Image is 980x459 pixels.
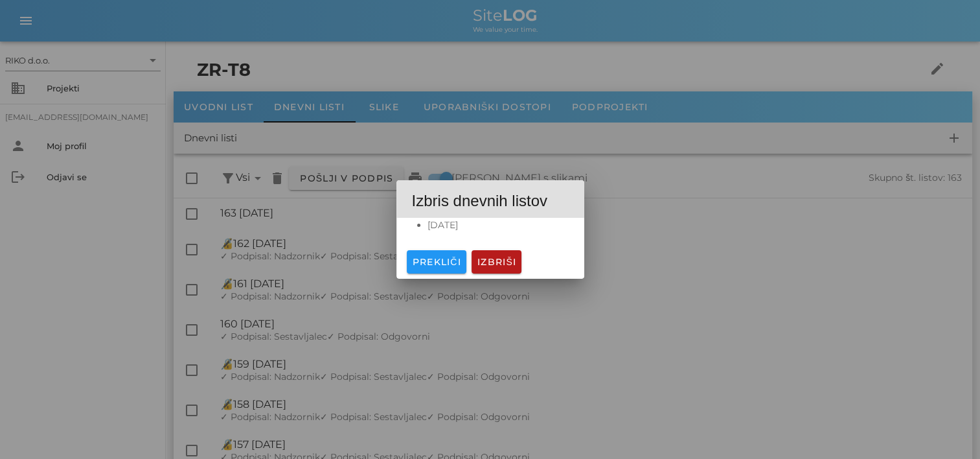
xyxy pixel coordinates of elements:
li: [DATE] [427,218,569,232]
div: Izbris dnevnih listov [396,180,584,218]
iframe: Chat Widget [795,319,980,459]
span: Izbriši [477,256,516,268]
span: Prekliči [412,256,461,268]
button: Izbriši [472,250,521,274]
div: Pripomoček za klepet [795,319,980,459]
button: Prekliči [407,250,466,274]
